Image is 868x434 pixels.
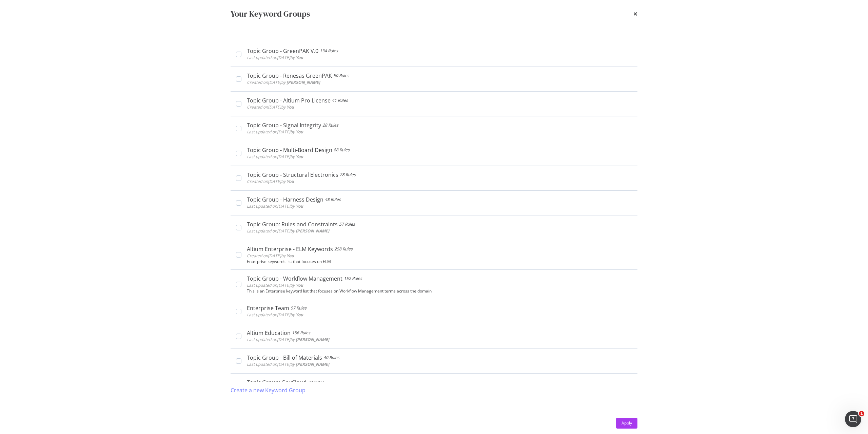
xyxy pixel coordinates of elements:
[296,129,303,135] b: You
[247,122,321,129] div: Topic Group - Signal Integrity
[334,147,350,153] div: 88 Rules
[322,122,338,129] div: 28 Rules
[247,289,632,294] div: This is an Enterprise keyword list that focuses on Workflow Management terms across the domain
[339,221,355,228] div: 57 Rules
[247,129,303,135] span: Last updated on [DATE] by
[292,329,310,336] div: 156 Rules
[296,282,303,288] b: You
[247,97,331,104] div: Topic Group - Altium Pro License
[296,361,329,367] b: [PERSON_NAME]
[231,382,305,398] button: Create a new Keyword Group
[247,275,342,282] div: Topic Group - Workflow Management
[247,178,294,184] span: Created on [DATE] by
[247,196,323,203] div: Topic Group - Harness Design
[247,48,318,54] div: Topic Group - GreenPAK V.0
[287,104,294,110] b: You
[287,79,320,85] b: [PERSON_NAME]
[323,354,339,361] div: 40 Rules
[247,228,329,234] span: Last updated on [DATE] by
[616,418,637,429] button: Apply
[296,228,329,234] b: [PERSON_NAME]
[333,72,349,79] div: 50 Rules
[247,259,632,264] div: Enterprise keywords list that focuses on ELM
[296,203,303,209] b: You
[247,354,322,361] div: Topic Group - Bill of Materials
[622,420,632,426] div: Apply
[247,79,320,85] span: Created on [DATE] by
[247,171,338,178] div: Topic Group - Structural Electronics
[247,253,294,259] span: Created on [DATE] by
[340,171,356,178] div: 28 Rules
[320,48,338,54] div: 134 Rules
[231,8,310,20] div: Your Keyword Groups
[247,154,303,159] span: Last updated on [DATE] by
[247,246,333,252] div: Altium Enterprise - ELM Keywords
[247,361,329,367] span: Last updated on [DATE] by
[247,55,303,60] span: Last updated on [DATE] by
[231,386,305,394] div: Create a new Keyword Group
[332,97,348,104] div: 41 Rules
[247,379,307,386] div: Topic Group: GovCloud
[291,305,307,312] div: 57 Rules
[296,312,303,318] b: You
[247,337,329,342] span: Last updated on [DATE] by
[633,8,637,20] div: times
[247,72,332,79] div: Topic Group - Renesas GreenPAK
[845,411,861,427] iframe: Intercom live chat
[296,154,303,159] b: You
[859,411,864,416] span: 1
[247,147,332,153] div: Topic Group - Multi-Board Design
[344,275,362,282] div: 152 Rules
[334,246,353,252] div: 258 Rules
[247,282,303,288] span: Last updated on [DATE] by
[287,253,294,259] b: You
[247,312,303,318] span: Last updated on [DATE] by
[247,329,291,336] div: Altium Education
[247,305,289,312] div: Enterprise Team
[287,178,294,184] b: You
[247,221,338,228] div: Topic Group: Rules and Constraints
[325,196,341,203] div: 48 Rules
[296,337,329,342] b: [PERSON_NAME]
[247,104,294,110] span: Created on [DATE] by
[247,203,303,209] span: Last updated on [DATE] by
[308,379,324,386] div: 77 Rules
[296,55,303,60] b: You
